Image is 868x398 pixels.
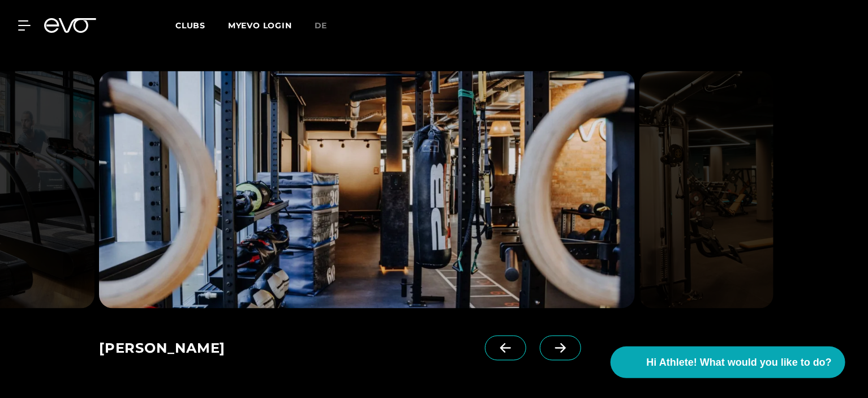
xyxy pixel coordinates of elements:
span: Clubs [175,20,205,31]
span: de [315,20,328,31]
a: Clubs [175,20,228,31]
span: Hi Athlete! What would you like to do? [647,355,832,370]
img: evofitness [639,71,774,309]
img: evofitness [99,71,635,309]
button: Hi Athlete! What would you like to do? [611,346,845,378]
a: MYEVO LOGIN [228,20,292,31]
a: de [315,19,341,32]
